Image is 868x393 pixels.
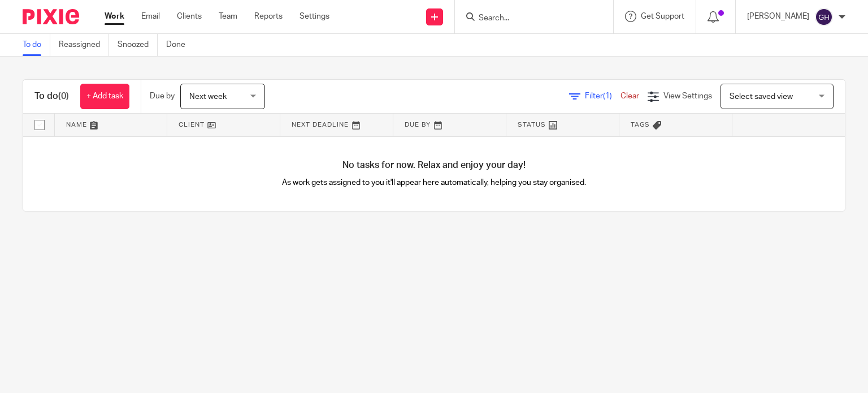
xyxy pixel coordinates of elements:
a: Settings [300,11,329,22]
p: [PERSON_NAME] [747,11,809,22]
a: Team [219,11,237,22]
a: Done [166,34,194,56]
span: Tags [631,122,650,128]
a: Work [105,11,124,22]
a: + Add task [80,84,129,109]
span: Get Support [641,12,684,20]
a: To do [23,34,50,56]
span: (1) [603,92,612,100]
p: Due by [150,90,175,102]
h4: No tasks for now. Relax and enjoy your day! [23,159,845,171]
img: Pixie [23,9,79,24]
span: Filter [585,92,620,100]
a: Snoozed [118,34,158,56]
span: Next week [189,93,227,101]
span: Select saved view [730,93,793,101]
a: Clients [177,11,202,22]
p: As work gets assigned to you it'll appear here automatically, helping you stay organised. [229,177,640,188]
h1: To do [34,90,69,102]
span: (0) [58,92,69,101]
input: Search [478,14,579,24]
span: View Settings [663,92,712,100]
img: svg%3E [815,8,833,26]
a: Reassigned [59,34,109,56]
a: Clear [620,92,639,100]
a: Email [141,11,160,22]
a: Reports [254,11,283,22]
